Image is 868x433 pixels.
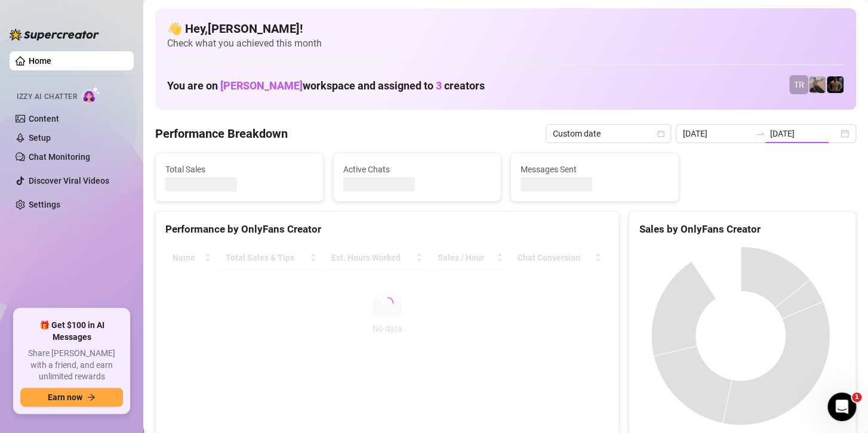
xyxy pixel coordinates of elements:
input: End date [770,127,838,140]
img: LC [809,76,826,93]
a: Content [29,114,59,123]
span: Check what you achieved this month [167,37,844,50]
img: Trent [827,76,844,93]
input: Start date [683,127,751,140]
h4: 👋 Hey, [PERSON_NAME] ! [167,20,844,37]
div: Performance by OnlyFans Creator [165,221,609,237]
span: Earn now [48,392,82,402]
a: Settings [29,200,60,209]
h1: You are on workspace and assigned to creators [167,79,485,92]
div: Sales by OnlyFans Creator [639,221,846,237]
a: Home [29,56,51,66]
span: to [756,129,765,138]
span: swap-right [756,129,765,138]
span: arrow-right [87,393,96,401]
span: Total Sales [165,163,313,176]
span: Messages Sent [521,163,669,176]
a: Setup [29,133,51,143]
span: 1 [852,392,861,402]
span: calendar [657,130,664,137]
span: 3 [436,79,442,92]
span: Custom date [553,125,664,143]
h4: Performance Breakdown [155,125,288,142]
span: loading [381,297,393,309]
span: Izzy AI Chatter [17,91,77,103]
span: Share [PERSON_NAME] with a friend, and earn unlimited rewards [20,348,123,383]
iframe: Intercom live chat [827,392,856,421]
img: AI Chatter [82,86,100,104]
span: Active Chats [343,163,491,176]
img: logo-BBDzfeDw.svg [10,29,99,41]
span: TR [794,78,804,91]
a: Chat Monitoring [29,152,90,162]
span: 🎁 Get $100 in AI Messages [20,320,123,343]
span: [PERSON_NAME] [220,79,303,92]
button: Earn nowarrow-right [20,388,123,407]
a: Discover Viral Videos [29,176,109,185]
